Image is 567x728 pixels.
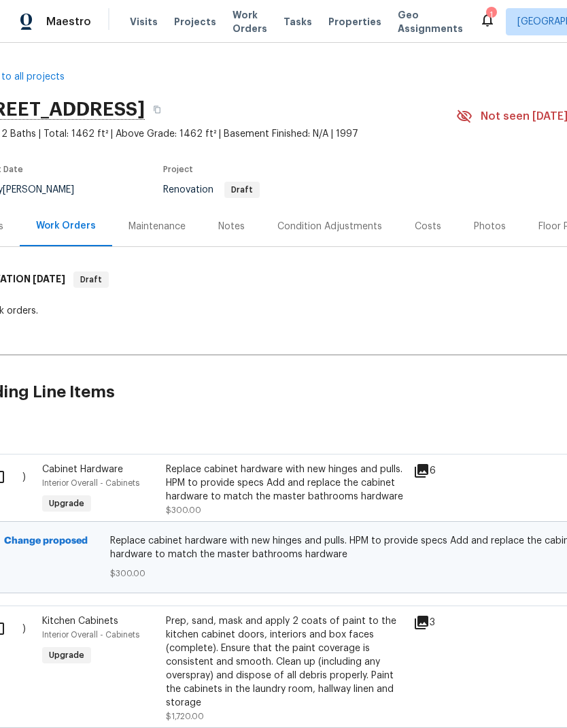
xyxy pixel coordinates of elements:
span: $300.00 [166,506,201,514]
span: Renovation [163,185,260,195]
span: Draft [226,186,258,194]
span: Draft [75,273,107,286]
div: Costs [415,220,441,233]
span: Visits [130,15,158,29]
div: 3 [413,614,467,631]
span: Work Orders [233,8,267,35]
div: Condition Adjustments [277,220,382,233]
div: 1 [486,8,496,22]
div: 6 [413,463,467,479]
div: Prep, sand, mask and apply 2 coats of paint to the kitchen cabinet doors, interiors and box faces... [166,614,405,710]
span: Project [163,165,193,173]
button: Copy Address [145,97,169,122]
span: Interior Overall - Cabinets [42,479,139,487]
div: Maintenance [128,220,186,233]
span: Projects [174,15,216,29]
div: Work Orders [36,219,96,233]
b: Change proposed [4,536,88,546]
div: Notes [218,220,245,233]
span: Geo Assignments [398,8,463,35]
span: Interior Overall - Cabinets [42,631,139,639]
span: Maestro [46,15,91,29]
span: Tasks [283,17,312,27]
span: $1,720.00 [166,712,204,721]
span: Cabinet Hardware [42,465,123,474]
span: Properties [328,15,381,29]
span: Upgrade [44,497,90,510]
span: Kitchen Cabinets [42,616,118,626]
span: [DATE] [33,274,65,284]
div: Replace cabinet hardware with new hinges and pulls. HPM to provide specs Add and replace the cabi... [166,463,405,503]
span: Upgrade [44,648,90,662]
div: Photos [474,220,506,233]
